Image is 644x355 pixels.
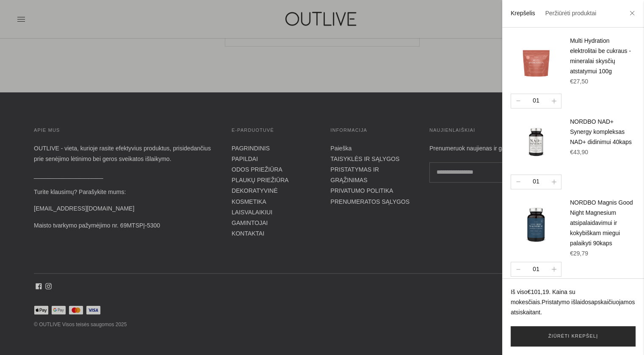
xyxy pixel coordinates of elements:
[511,326,636,347] a: Žiūrėti krepšelį
[545,10,596,17] a: Peržiūrėti produktai
[511,36,561,87] img: Multi_Hydration_outlive_200x.png
[511,10,535,17] a: Krepšelis
[570,250,588,257] span: €29,79
[528,288,549,295] span: €101,19
[542,299,591,305] a: Pristatymo išlaidos
[570,118,632,145] a: NORDBO NAD+ Synergy kompleksas NAD+ didinimui 40kaps
[529,97,543,105] div: 01
[529,177,543,186] div: 01
[511,198,561,249] img: GoodNightMagnesium-outlive_200x.png
[511,117,561,168] img: nordbo-nad-synergy-outlive_1_200x.png
[570,37,631,75] a: Multi Hydration elektrolitai be cukraus - mineralai skysčių atstatymui 100g
[570,199,633,247] a: NORDBO Magnis Good Night Magnesium atsipalaidavimui ir kokybiškam miegui palaikyti 90kaps
[570,78,588,85] span: €27,50
[570,149,588,155] span: €43,90
[511,287,636,318] p: Iš viso . Kaina su mokesčiais. apskaičiuojamos atsiskaitant.
[529,265,543,274] div: 01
